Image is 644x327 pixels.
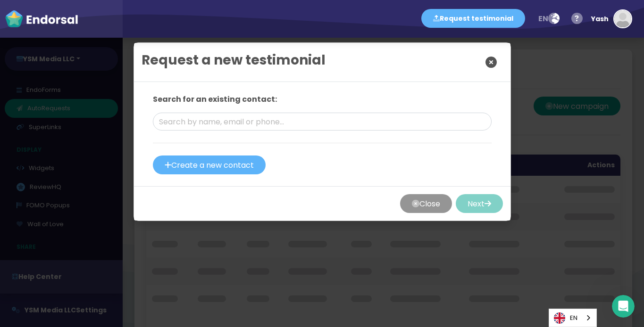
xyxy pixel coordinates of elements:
p: Search for an existing contact: [153,94,492,105]
button: Close [400,194,452,213]
button: Request testimonial [421,9,525,28]
button: Next [456,194,503,213]
button: en [532,9,565,28]
span: en [538,13,548,24]
div: Yash [591,5,609,33]
aside: Language selected: English [549,309,597,327]
h2: Request a new testimonial [142,50,326,70]
input: Search by name, email or phone... [153,113,492,131]
button: Yash [586,5,632,33]
iframe: Intercom live chat [612,295,635,318]
a: EN [549,309,596,327]
div: Language [549,309,597,327]
button: Close [479,50,503,74]
button: Create a new contact [153,155,266,174]
img: default-avatar.jpg [614,10,631,27]
img: endorsal-logo-white@2x.png [5,9,78,28]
